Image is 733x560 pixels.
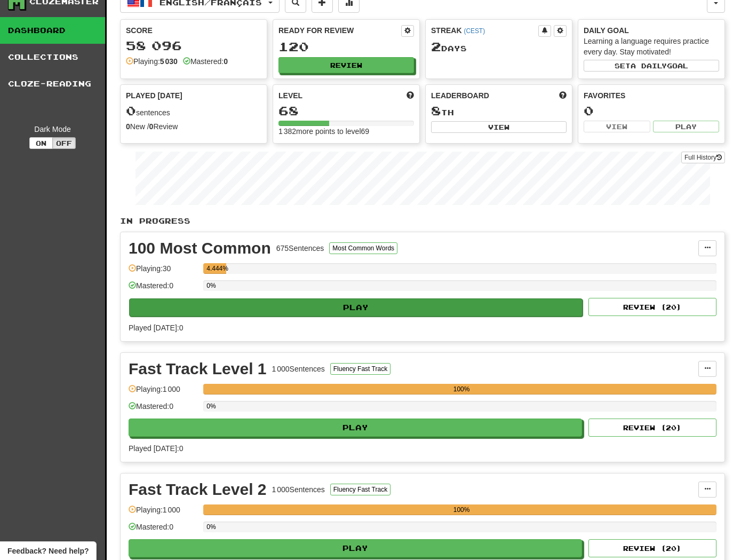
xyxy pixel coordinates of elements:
[224,57,228,66] strong: 0
[29,137,53,149] button: On
[129,482,267,498] div: Fast Track Level 2
[330,484,391,495] button: Fluency Fast Track
[126,104,261,118] div: sentences
[584,60,719,72] button: Seta dailygoal
[126,56,178,67] div: Playing:
[431,40,567,54] div: Day s
[278,126,414,137] div: 1 382 more points to level 69
[588,419,716,437] button: Review (20)
[584,121,650,132] button: View
[464,27,485,35] a: (CEST)
[126,39,261,52] div: 58 096
[584,90,719,101] div: Favorites
[120,216,725,226] p: In Progress
[272,364,325,374] div: 1 000 Sentences
[126,122,130,131] strong: 0
[278,57,414,73] button: Review
[8,124,97,135] div: Dark Mode
[129,263,198,281] div: Playing: 30
[278,104,414,117] div: 68
[183,56,228,67] div: Mastered:
[431,39,441,54] span: 2
[272,484,325,495] div: 1 000 Sentences
[129,361,267,377] div: Fast Track Level 1
[276,243,324,254] div: 675 Sentences
[129,444,183,453] span: Played [DATE]: 0
[278,90,302,101] span: Level
[588,298,716,316] button: Review (20)
[206,263,226,274] div: 4.444%
[329,242,397,254] button: Most Common Words
[407,90,414,101] span: Score more points to level up
[431,103,441,118] span: 8
[584,25,719,36] div: Daily Goal
[681,152,725,163] a: Full History
[129,298,583,317] button: Play
[126,90,182,101] span: Played [DATE]
[126,25,261,36] div: Score
[559,90,567,101] span: This week in points, UTC
[653,121,720,132] button: Play
[129,539,582,557] button: Play
[431,90,489,101] span: Leaderboard
[7,546,89,556] span: Open feedback widget
[126,121,261,132] div: New / Review
[52,137,76,149] button: Off
[149,122,154,131] strong: 0
[126,103,136,118] span: 0
[160,57,178,66] strong: 5 030
[431,104,567,118] div: th
[584,104,719,117] div: 0
[129,240,271,256] div: 100 Most Common
[431,25,538,36] div: Streak
[129,384,198,401] div: Playing: 1 000
[431,121,567,133] button: View
[206,504,716,515] div: 100%
[129,504,198,522] div: Playing: 1 000
[206,384,716,395] div: 100%
[330,363,391,375] button: Fluency Fast Track
[129,522,198,539] div: Mastered: 0
[129,401,198,419] div: Mastered: 0
[584,36,719,57] div: Learning a language requires practice every day. Stay motivated!
[129,419,582,437] button: Play
[129,324,183,332] span: Played [DATE]: 0
[631,62,667,69] span: a daily
[588,539,716,557] button: Review (20)
[278,25,401,36] div: Ready for Review
[129,280,198,298] div: Mastered: 0
[278,40,414,53] div: 120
